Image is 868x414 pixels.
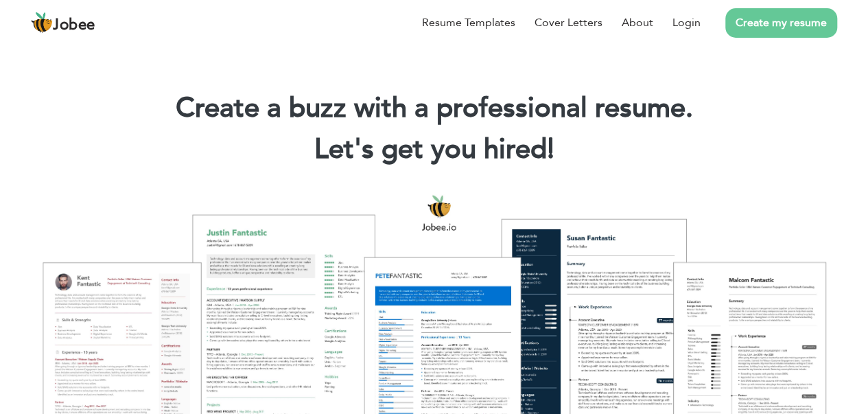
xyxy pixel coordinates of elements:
a: Cover Letters [535,14,602,31]
h2: Let's [21,132,847,168]
span: | [548,130,554,168]
span: Jobee [53,18,95,33]
a: About [622,14,653,31]
img: jobee.io [31,12,53,34]
a: Jobee [31,12,95,34]
h1: Create a buzz with a professional resume. [21,91,847,126]
a: Create my resume [725,8,837,38]
a: Login [672,14,701,31]
span: get you hired! [382,130,554,168]
a: Resume Templates [422,14,515,31]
